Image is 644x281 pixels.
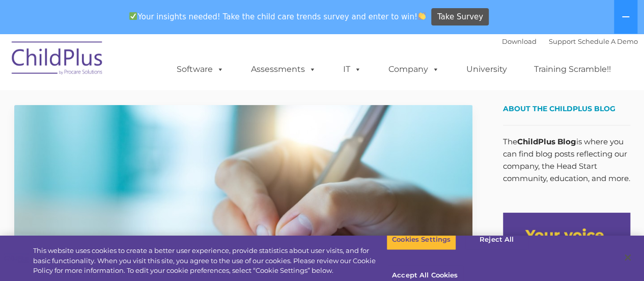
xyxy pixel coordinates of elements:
[125,7,430,27] span: Your insights needed! Take the child care trends survey and enter to win!
[578,37,638,45] a: Schedule A Demo
[502,37,537,45] a: Download
[549,37,576,45] a: Support
[503,104,615,113] span: About the ChildPlus Blog
[503,136,630,185] p: The is where you can find blog posts reflecting our company, the Head Start community, education,...
[465,229,528,250] button: Reject All
[437,8,483,26] span: Take Survey
[431,8,489,26] a: Take Survey
[129,12,137,20] img: ✅
[333,59,372,80] a: IT
[502,37,638,45] font: |
[166,59,234,80] a: Software
[33,246,386,276] div: This website uses cookies to create a better user experience, provide statistics about user visit...
[7,34,108,85] img: ChildPlus by Procare Solutions
[418,12,426,20] img: 👏
[524,59,621,80] a: Training Scramble!!
[617,246,639,269] button: Close
[517,137,576,146] strong: ChildPlus Blog
[378,59,450,80] a: Company
[241,59,326,80] a: Assessments
[386,229,456,250] button: Cookies Settings
[456,59,517,80] a: University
